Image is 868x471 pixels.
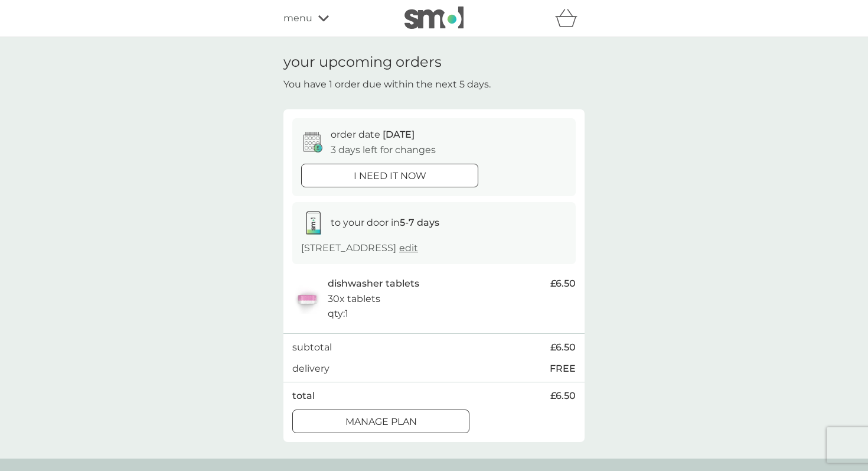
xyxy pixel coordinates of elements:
p: subtotal [292,340,332,355]
p: 3 days left for changes [331,142,436,158]
strong: 5-7 days [400,217,439,228]
p: total [292,388,315,404]
span: [DATE] [383,129,415,140]
p: order date [331,127,415,142]
span: £6.50 [550,276,576,291]
h1: your upcoming orders [283,54,442,71]
button: i need it now [301,164,478,187]
div: basket [555,7,585,30]
img: smol [404,7,464,29]
span: to your door in [331,217,439,228]
p: [STREET_ADDRESS] [301,241,418,256]
p: You have 1 order due within the next 5 days. [283,77,491,92]
span: menu [283,11,312,26]
p: Manage plan [345,414,417,430]
button: Manage plan [292,410,469,433]
a: edit [399,242,418,254]
span: £6.50 [550,388,576,404]
p: FREE [550,361,576,376]
p: dishwasher tablets [328,276,419,291]
p: qty : 1 [328,306,348,321]
p: 30x tablets [328,291,380,307]
span: £6.50 [550,340,576,355]
p: delivery [292,361,329,376]
p: i need it now [354,168,426,184]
